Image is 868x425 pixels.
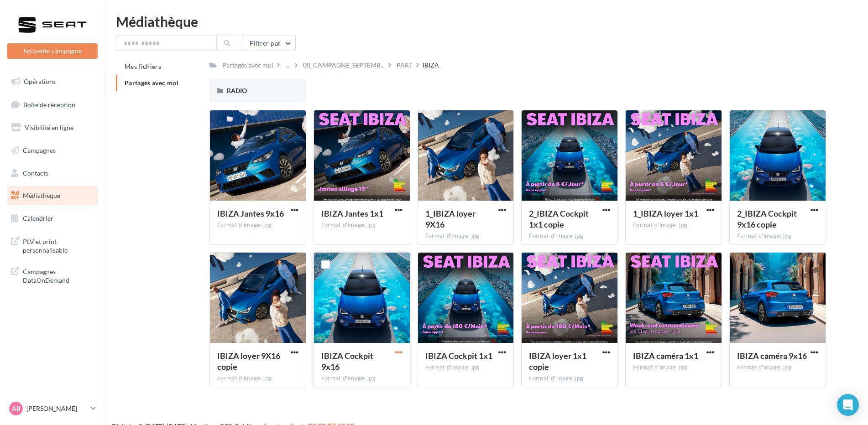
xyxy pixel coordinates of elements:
div: Format d'image: jpg [321,374,403,383]
div: Open Intercom Messenger [837,394,859,416]
div: Format d'image: jpg [425,363,507,372]
a: AB [PERSON_NAME] [7,400,98,417]
div: Format d'image: jpg [529,374,610,383]
a: Médiathèque [5,186,99,205]
a: Opérations [5,72,99,91]
a: Visibilité en ligne [5,118,99,137]
span: 00_CAMPAGNE_SEPTEMB... [303,61,385,70]
div: Médiathèque [116,15,857,28]
span: IBIZA Jantes 1x1 [321,208,383,218]
span: IBIZA Jantes 9x16 [217,208,284,218]
p: [PERSON_NAME] [26,404,87,413]
div: PART [397,61,413,70]
div: Format d'image: jpg [529,232,610,240]
span: Campagnes [23,146,56,154]
div: Format d'image: jpg [633,221,714,229]
div: ... [283,59,291,72]
span: IBIZA loyer 1x1 copie [529,351,586,372]
button: Filtrer par [242,36,296,51]
span: IBIZA caméra 1x1 [633,351,698,361]
span: Opérations [24,78,56,85]
div: Format d'image: jpg [425,232,507,240]
span: Campagnes DataOnDemand [23,265,94,285]
span: IBIZA Cockpit 1x1 [425,351,492,361]
span: Mes fichiers [125,62,161,70]
span: 2_IBIZA Cockpit 9x16 copie [737,208,797,229]
a: Campagnes DataOnDemand [5,262,99,289]
div: Format d'image: jpg [737,363,818,372]
span: Partagés avec moi [125,79,178,87]
div: Format d'image: jpg [217,221,298,229]
div: Format d'image: jpg [633,363,714,372]
span: IBIZA caméra 9x16 [737,351,807,361]
div: Format d'image: jpg [737,232,818,240]
span: IBIZA Cockpit 9x16 [321,351,373,372]
div: Format d'image: jpg [321,221,403,229]
span: Boîte de réception [23,100,75,108]
span: IBIZA loyer 9X16 copie [217,351,280,372]
span: 2_IBIZA Cockpit 1x1 copie [529,208,589,229]
span: RADIO [227,87,247,94]
a: Calendrier [5,209,99,228]
div: Format d'image: jpg [217,374,298,383]
button: Nouvelle campagne [7,43,98,59]
div: Partagés avec moi [222,61,273,70]
span: Médiathèque [23,192,60,199]
span: 1_IBIZA loyer 1x1 [633,208,698,218]
a: Contacts [5,164,99,183]
span: Contacts [23,169,48,176]
span: Visibilité en ligne [25,124,73,131]
span: PLV et print personnalisable [23,235,94,255]
span: AB [12,404,21,413]
a: Campagnes [5,141,99,160]
span: 1_IBIZA loyer 9X16 [425,208,476,229]
div: IBIZA [423,61,439,70]
span: Calendrier [23,214,53,222]
a: Boîte de réception [5,95,99,114]
a: PLV et print personnalisable [5,232,99,259]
